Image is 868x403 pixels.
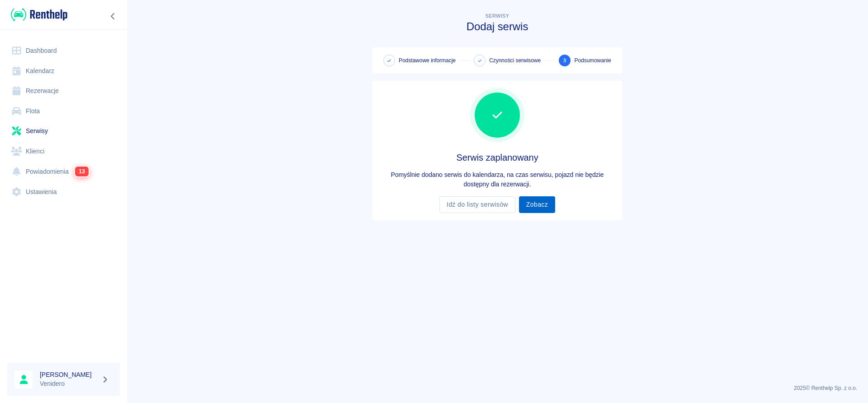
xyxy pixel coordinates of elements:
[106,10,120,22] button: Zwiń nawigację
[11,7,67,22] img: Renthelp logo
[489,56,541,65] span: Czynności serwisowe
[40,379,98,389] p: Venidero
[399,56,456,65] span: Podstawowe informacje
[519,196,555,213] a: Zobacz
[40,370,98,379] h6: [PERSON_NAME]
[7,121,120,141] a: Serwisy
[439,196,515,213] a: Idź do listy serwisów
[7,141,120,162] a: Klienci
[563,56,566,65] span: 3
[380,152,615,163] h4: Serwis zaplanowany
[7,41,120,61] a: Dashboard
[7,7,67,22] a: Renthelp logo
[75,167,89,176] span: 13
[373,20,622,33] h3: Dodaj serwis
[486,13,509,19] span: Serwisy
[7,182,120,202] a: Ustawienia
[137,384,857,392] p: 2025 © Renthelp Sp. z o.o.
[380,170,615,189] p: Pomyślnie dodano serwis do kalendarza, na czas serwisu, pojazd nie będzie dostępny dla rezerwacji.
[574,56,611,65] span: Podsumowanie
[7,161,120,182] a: Powiadomienia13
[7,81,120,101] a: Rezerwacje
[7,101,120,121] a: Flota
[7,61,120,81] a: Kalendarz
